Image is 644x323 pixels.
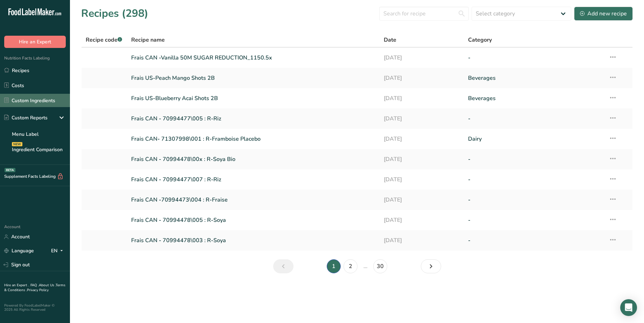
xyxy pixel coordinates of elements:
[468,111,600,126] a: -
[4,245,34,257] a: Language
[81,6,148,21] h1: Recipes (298)
[131,36,165,44] span: Recipe name
[12,142,22,146] div: NEW
[131,192,376,207] a: Frais CAN -70994473\004 : R-Fraise
[468,233,600,248] a: -
[30,283,39,288] a: FAQ .
[344,259,358,273] a: Page 2.
[574,7,633,21] button: Add new recipe
[131,213,376,227] a: Frais CAN - 70994478\005 : R-Soya
[384,192,460,207] a: [DATE]
[379,7,469,21] input: Search for recipe
[4,283,65,293] a: Terms & Conditions .
[580,9,627,18] div: Add new recipe
[620,299,637,316] div: Open Intercom Messenger
[468,71,600,85] a: Beverages
[468,213,600,227] a: -
[86,36,122,44] span: Recipe code
[131,233,376,248] a: Frais CAN - 70994478\003 : R-Soya
[384,132,460,146] a: [DATE]
[51,247,66,255] div: EN
[384,71,460,85] a: [DATE]
[468,152,600,167] a: -
[468,36,492,44] span: Category
[131,111,376,126] a: Frais CAN - 70994477\005 : R-Riz
[131,91,376,106] a: Frais US-Blueberry Acai Shots 2B
[131,50,376,65] a: Frais CAN -Vanilla 50M SUGAR REDUCTION_1150.5x
[131,71,376,85] a: Frais US-Peach Mango Shots 2B
[4,303,66,312] div: Powered By FoodLabelMaker © 2025 All Rights Reserved
[384,50,460,65] a: [DATE]
[39,283,56,288] a: About Us .
[4,283,29,288] a: Hire an Expert .
[384,36,396,44] span: Date
[5,168,15,172] div: BETA
[384,213,460,227] a: [DATE]
[131,172,376,187] a: Frais CAN - 70994477\007 : R-Riz
[131,152,376,167] a: Frais CAN - 70994478\00x : R-Soya Bio
[421,259,441,273] a: Next page
[131,132,376,146] a: Frais CAN- 71307998\001 : R-Framboise Placebo
[468,192,600,207] a: -
[468,50,600,65] a: -
[468,132,600,146] a: Dairy
[468,172,600,187] a: -
[384,91,460,106] a: [DATE]
[384,233,460,248] a: [DATE]
[384,111,460,126] a: [DATE]
[373,259,387,273] a: Page 30.
[4,114,48,121] div: Custom Reports
[27,288,49,293] a: Privacy Policy
[273,259,293,273] a: Previous page
[384,172,460,187] a: [DATE]
[4,36,66,48] button: Hire an Expert
[384,152,460,167] a: [DATE]
[468,91,600,106] a: Beverages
